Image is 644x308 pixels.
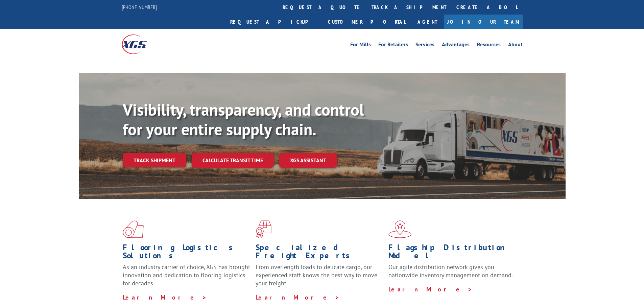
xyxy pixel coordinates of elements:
[123,243,251,263] h1: Flooring Logistics Solutions
[192,153,274,168] a: Calculate transit time
[323,15,411,29] a: Customer Portal
[123,220,144,238] img: xgs-icon-total-supply-chain-intelligence-red
[388,243,516,263] h1: Flagship Distribution Model
[256,220,271,238] img: xgs-icon-focused-on-flooring-red
[444,15,523,29] a: Join Our Team
[411,15,444,29] a: Agent
[123,293,207,301] a: Learn More >
[256,263,383,293] p: From overlength loads to delicate cargo, our experienced staff knows the best way to move your fr...
[477,42,501,49] a: Resources
[508,42,523,49] a: About
[256,243,383,263] h1: Specialized Freight Experts
[225,15,323,29] a: Request a pickup
[388,263,513,279] span: Our agile distribution network gives you nationwide inventory management on demand.
[388,220,412,238] img: xgs-icon-flagship-distribution-model-red
[123,263,250,287] span: As an industry carrier of choice, XGS has brought innovation and dedication to flooring logistics...
[378,42,408,49] a: For Retailers
[123,99,364,140] b: Visibility, transparency, and control for your entire supply chain.
[388,285,473,293] a: Learn More >
[350,42,371,49] a: For Mills
[256,293,340,301] a: Learn More >
[123,153,186,167] a: Track shipment
[279,153,337,168] a: XGS ASSISTANT
[122,4,157,10] a: [PHONE_NUMBER]
[415,42,434,49] a: Services
[442,42,470,49] a: Advantages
